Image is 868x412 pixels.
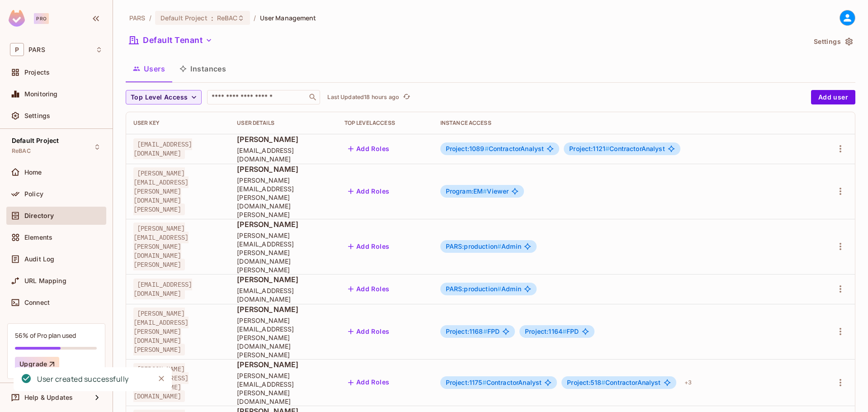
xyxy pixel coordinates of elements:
[237,371,330,406] span: [PERSON_NAME][EMAIL_ADDRESS][PERSON_NAME][DOMAIN_NAME]
[446,379,542,386] span: ContractorAnalyst
[237,231,330,274] span: [PERSON_NAME][EMAIL_ADDRESS][PERSON_NAME][DOMAIN_NAME][PERSON_NAME]
[327,94,399,101] p: Last Updated 18 hours ago
[28,46,45,53] span: Workspace: PARS
[24,277,66,284] span: URL Mapping
[237,360,330,369] span: [PERSON_NAME]
[446,187,487,195] span: Program:EM
[344,184,393,199] button: Add Roles
[254,14,256,22] li: /
[24,69,50,76] span: Projects
[446,328,500,335] span: FPD
[440,119,807,127] div: Instance Access
[446,242,501,250] span: PARS:production
[15,331,76,340] div: 56% of Pro plan used
[12,147,31,155] span: ReBAC
[149,14,151,22] li: /
[24,112,50,119] span: Settings
[24,256,54,263] span: Audit Log
[569,145,609,152] span: Project:1121
[344,239,393,254] button: Add Roles
[497,242,501,250] span: #
[126,33,216,47] button: Default Tenant
[24,234,52,241] span: Elements
[482,379,486,386] span: #
[237,219,330,229] span: [PERSON_NAME]
[237,164,330,174] span: [PERSON_NAME]
[237,119,330,127] div: User Details
[24,190,43,198] span: Policy
[344,324,393,339] button: Add Roles
[24,212,54,219] span: Directory
[399,92,412,103] span: Click to refresh data
[133,223,189,270] span: [PERSON_NAME][EMAIL_ADDRESS][PERSON_NAME][DOMAIN_NAME][PERSON_NAME]
[133,167,189,215] span: [PERSON_NAME][EMAIL_ADDRESS][PERSON_NAME][DOMAIN_NAME][PERSON_NAME]
[810,34,855,49] button: Settings
[24,90,58,98] span: Monitoring
[237,134,330,144] span: [PERSON_NAME]
[567,379,660,386] span: ContractorAnalyst
[483,327,487,335] span: #
[12,137,59,144] span: Default Project
[126,57,172,80] button: Users
[344,282,393,296] button: Add Roles
[131,92,188,103] span: Top Level Access
[155,372,168,385] button: Close
[485,145,489,152] span: #
[567,379,605,386] span: Project:518
[446,145,489,152] span: Project:1089
[525,328,579,335] span: FPD
[37,374,129,385] div: User created successfully
[129,14,146,22] span: the active workspace
[497,285,501,293] span: #
[133,119,222,127] div: User Key
[483,187,487,195] span: #
[562,327,566,335] span: #
[344,375,393,390] button: Add Roles
[133,138,192,159] span: [EMAIL_ADDRESS][DOMAIN_NAME]
[237,176,330,219] span: [PERSON_NAME][EMAIL_ADDRESS][PERSON_NAME][DOMAIN_NAME][PERSON_NAME]
[446,327,487,335] span: Project:1168
[172,57,233,80] button: Instances
[133,279,192,299] span: [EMAIL_ADDRESS][DOMAIN_NAME]
[237,316,330,359] span: [PERSON_NAME][EMAIL_ADDRESS][PERSON_NAME][DOMAIN_NAME][PERSON_NAME]
[601,379,605,386] span: #
[446,285,501,293] span: PARS:production
[260,14,316,22] span: User Management
[401,92,412,103] button: refresh
[217,14,238,22] span: ReBAC
[24,299,50,306] span: Connect
[446,145,544,152] span: ContractorAnalyst
[133,308,189,355] span: [PERSON_NAME][EMAIL_ADDRESS][PERSON_NAME][DOMAIN_NAME][PERSON_NAME]
[446,379,486,386] span: Project:1175
[34,13,49,24] div: Pro
[9,10,25,27] img: SReyMgAAAABJRU5ErkJggg==
[237,146,330,163] span: [EMAIL_ADDRESS][DOMAIN_NAME]
[605,145,609,152] span: #
[15,357,59,371] button: Upgrade
[446,188,509,195] span: Viewer
[133,363,189,402] span: [PERSON_NAME][EMAIL_ADDRESS][PERSON_NAME][DOMAIN_NAME]
[10,43,24,56] span: P
[237,275,330,284] span: [PERSON_NAME]
[237,286,330,303] span: [EMAIL_ADDRESS][DOMAIN_NAME]
[24,169,42,176] span: Home
[446,285,521,293] span: Admin
[811,90,855,104] button: Add user
[126,90,202,104] button: Top Level Access
[403,93,410,102] span: refresh
[344,142,393,156] button: Add Roles
[344,119,426,127] div: Top Level Access
[681,375,695,390] div: + 3
[160,14,208,22] span: Default Project
[237,304,330,314] span: [PERSON_NAME]
[569,145,665,152] span: ContractorAnalyst
[211,14,214,22] span: :
[525,327,566,335] span: Project:1164
[446,243,521,250] span: Admin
